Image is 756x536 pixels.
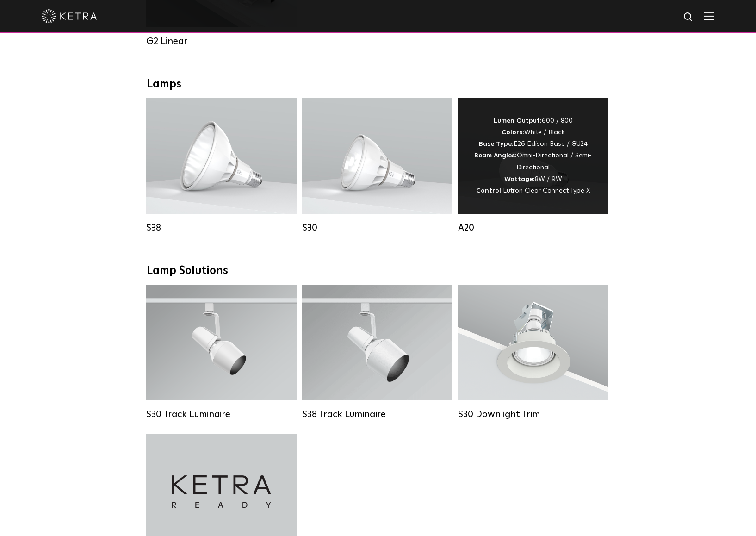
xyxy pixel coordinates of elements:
[146,285,297,420] a: S30 Track Luminaire Lumen Output:1100Colors:White / BlackBeam Angles:15° / 25° / 40° / 60° / 90°W...
[302,285,452,420] a: S38 Track Luminaire Lumen Output:1100Colors:White / BlackBeam Angles:10° / 25° / 40° / 60°Wattage...
[302,409,452,420] div: S38 Track Luminaire
[458,285,608,420] a: S30 Downlight Trim S30 Downlight Trim
[502,129,524,136] strong: Colors:
[476,187,503,194] strong: Control:
[458,409,608,420] div: S30 Downlight Trim
[147,78,609,91] div: Lamps
[472,115,595,197] div: 600 / 800 White / Black E26 Edison Base / GU24 Omni-Directional / Semi-Directional 8W / 9W
[683,12,694,23] img: search icon
[146,36,297,47] div: G2 Linear
[302,222,452,233] div: S30
[503,187,590,194] span: Lutron Clear Connect Type X
[479,141,514,147] strong: Base Type:
[458,222,608,233] div: A20
[494,118,542,124] strong: Lumen Output:
[302,98,452,233] a: S30 Lumen Output:1100Colors:White / BlackBase Type:E26 Edison Base / GU24Beam Angles:15° / 25° / ...
[474,152,517,159] strong: Beam Angles:
[146,222,297,233] div: S38
[458,98,608,233] a: A20 Lumen Output:600 / 800Colors:White / BlackBase Type:E26 Edison Base / GU24Beam Angles:Omni-Di...
[146,409,297,420] div: S30 Track Luminaire
[704,12,714,20] img: Hamburger%20Nav.svg
[42,9,97,23] img: ketra-logo-2019-white
[147,264,609,278] div: Lamp Solutions
[146,98,297,233] a: S38 Lumen Output:1100Colors:White / BlackBase Type:E26 Edison Base / GU24Beam Angles:10° / 25° / ...
[504,176,535,182] strong: Wattage:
